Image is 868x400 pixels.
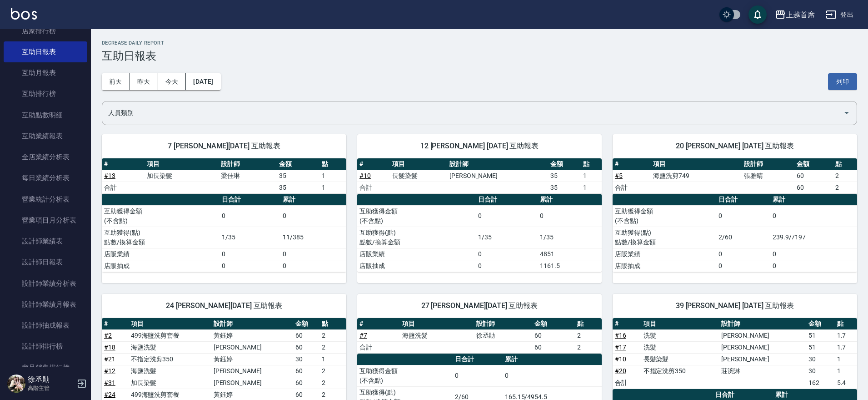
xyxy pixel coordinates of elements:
[575,341,602,353] td: 2
[145,158,219,170] th: 項目
[319,341,346,353] td: 2
[615,355,626,363] a: #10
[102,158,346,194] table: a dense table
[835,377,857,389] td: 5.4
[4,62,87,83] a: 互助月報表
[613,318,641,330] th: #
[613,158,857,194] table: a dense table
[129,353,211,365] td: 不指定洗剪350
[770,227,857,248] td: 239.9/7197
[28,384,74,392] p: 高階主管
[390,158,447,170] th: 項目
[368,301,591,310] span: 27 [PERSON_NAME][DATE] 互助報表
[770,205,857,227] td: 0
[219,194,281,206] th: 日合計
[4,231,87,252] a: 設計師業績表
[319,318,346,330] th: 點
[581,182,602,193] td: 1
[641,318,719,330] th: 項目
[548,182,581,193] td: 35
[4,20,87,41] a: 店家排行榜
[129,329,211,341] td: 499海鹽洗剪套餐
[538,227,602,248] td: 1/35
[357,158,602,194] table: a dense table
[280,260,346,272] td: 0
[447,170,548,182] td: [PERSON_NAME]
[357,318,400,330] th: #
[538,248,602,260] td: 4851
[641,353,719,365] td: 長髮染髮
[277,158,319,170] th: 金額
[770,248,857,260] td: 0
[835,353,857,365] td: 1
[476,194,538,206] th: 日合計
[4,105,87,126] a: 互助點數明細
[357,227,476,248] td: 互助獲得(點) 點數/換算金額
[719,329,806,341] td: [PERSON_NAME]
[104,391,115,398] a: #24
[357,205,476,227] td: 互助獲得金額 (不含點)
[102,194,346,272] table: a dense table
[4,294,87,315] a: 設計師業績月報表
[476,227,538,248] td: 1/35
[293,329,320,341] td: 60
[219,170,277,182] td: 梁佳琳
[319,158,346,170] th: 點
[4,315,87,336] a: 設計師抽成報表
[211,318,293,330] th: 設計師
[293,365,320,377] td: 60
[357,341,400,353] td: 合計
[833,170,857,182] td: 2
[613,194,857,272] table: a dense table
[277,170,319,182] td: 35
[357,182,390,193] td: 合計
[624,301,846,310] span: 39 [PERSON_NAME] [DATE] 互助報表
[806,353,835,365] td: 30
[641,365,719,377] td: 不指定洗剪350
[104,344,115,351] a: #18
[319,353,346,365] td: 1
[277,182,319,193] td: 35
[4,189,87,210] a: 營業統計分析表
[742,158,794,170] th: 設計師
[503,354,602,365] th: 累計
[129,377,211,389] td: 加長染髮
[129,341,211,353] td: 海鹽洗髮
[476,260,538,272] td: 0
[357,365,453,386] td: 互助獲得金額 (不含點)
[219,227,281,248] td: 1/35
[4,273,87,294] a: 設計師業績分析表
[822,6,857,23] button: 登出
[104,332,112,339] a: #2
[104,367,115,375] a: #12
[538,205,602,227] td: 0
[102,182,145,193] td: 合計
[129,365,211,377] td: 海鹽洗髮
[716,194,770,206] th: 日合計
[211,341,293,353] td: [PERSON_NAME]
[742,170,794,182] td: 張雅晴
[474,329,532,341] td: 徐丞勛
[11,8,37,20] img: Logo
[102,205,219,227] td: 互助獲得金額 (不含點)
[615,332,626,339] a: #16
[113,142,335,151] span: 7 [PERSON_NAME][DATE] 互助報表
[357,318,602,354] table: a dense table
[575,329,602,341] td: 2
[794,182,833,193] td: 60
[833,182,857,193] td: 2
[835,329,857,341] td: 1.7
[839,106,854,120] button: Open
[319,365,346,377] td: 2
[719,341,806,353] td: [PERSON_NAME]
[130,73,158,90] button: 昨天
[532,318,575,330] th: 金額
[102,158,145,170] th: #
[293,318,320,330] th: 金額
[806,318,835,330] th: 金額
[400,318,474,330] th: 項目
[770,260,857,272] td: 0
[613,248,716,260] td: 店販業績
[748,5,767,24] button: save
[4,41,87,62] a: 互助日報表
